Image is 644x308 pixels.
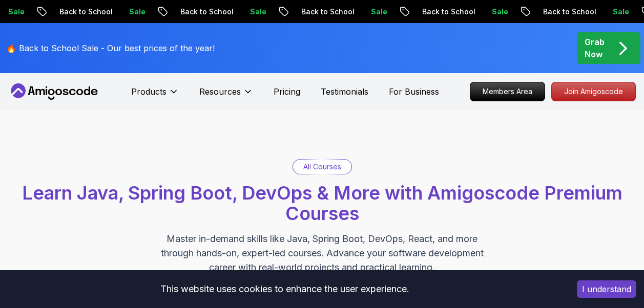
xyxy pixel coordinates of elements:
p: Join Amigoscode [552,82,635,101]
p: All Courses [303,162,341,172]
button: Accept cookies [577,280,636,298]
a: Members Area [470,82,545,101]
a: Testimonials [321,85,368,98]
p: Members Area [470,82,545,101]
p: Back to School [286,7,356,17]
p: Sale [235,7,268,17]
a: Join Amigoscode [551,82,636,101]
p: Sale [477,7,510,17]
p: Resources [199,85,241,98]
a: For Business [389,85,439,98]
p: Sale [598,7,631,17]
p: Back to School [165,7,235,17]
button: Products [131,85,179,106]
p: Sale [114,7,147,17]
p: Products [131,85,167,98]
a: Pricing [274,85,300,98]
p: Grab Now [585,36,605,60]
button: Resources [199,85,253,106]
div: This website uses cookies to enhance the user experience. [8,278,562,300]
p: 🔥 Back to School Sale - Our best prices of the year! [6,42,215,54]
p: Master in-demand skills like Java, Spring Boot, DevOps, React, and more through hands-on, expert-... [150,232,494,275]
p: Back to School [407,7,477,17]
p: Back to School [528,7,598,17]
p: Back to School [45,7,114,17]
p: Sale [356,7,389,17]
span: Learn Java, Spring Boot, DevOps & More with Amigoscode Premium Courses [22,182,622,225]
